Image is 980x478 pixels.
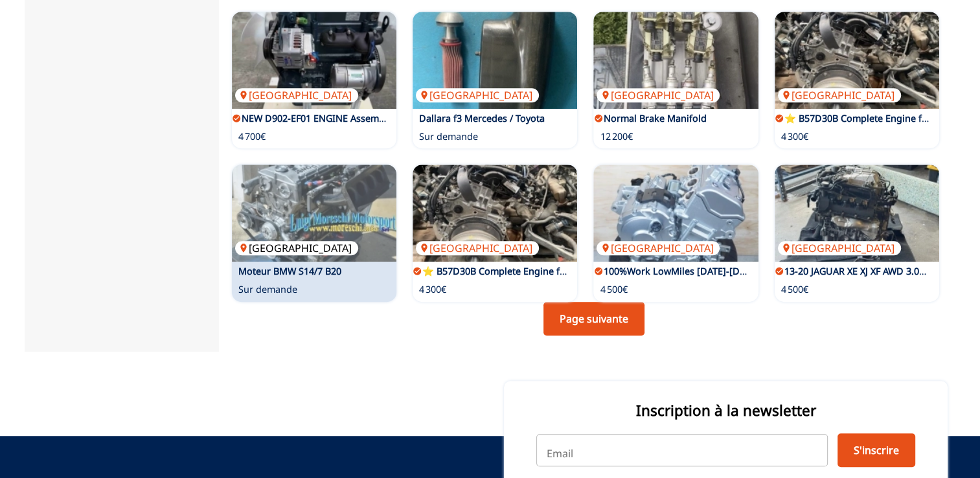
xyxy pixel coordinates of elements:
p: 4 700€ [238,130,266,143]
a: Normal Brake Manifold[GEOGRAPHIC_DATA] [593,12,758,109]
p: 4 500€ [781,283,808,296]
a: 100%Work LowMiles [DATE]-[DATE] YAMAHA YZF R1M R1 Complete Engine Motor [603,265,959,277]
p: [GEOGRAPHIC_DATA] [597,241,720,255]
img: Moteur BMW S14/7 B20 [232,165,396,262]
a: Page suivante [543,302,644,336]
p: 12 200€ [600,130,632,143]
p: 4 300€ [419,283,446,296]
a: NEW D902-EF01 ENGINE Assembly 3600RPM 18.2KW For Kubota D902EF01 Original Engine [242,112,638,124]
a: Dallara f3 Mercedes / Toyota[GEOGRAPHIC_DATA] [413,12,577,109]
p: [GEOGRAPHIC_DATA] [597,88,720,102]
a: Moteur BMW S14/7 B20[GEOGRAPHIC_DATA] [232,165,396,262]
a: Dallara f3 Mercedes / Toyota [419,112,545,124]
img: Dallara f3 Mercedes / Toyota [413,12,577,109]
img: ⭐ B57D30B Complete Engine for BMW X5 SERIES (G05)(08.2018-&GT;) 102788 [413,165,577,262]
a: ⭐ B57D30B Complete Engine for BMW X5 SERIES (G05)(08.2018-&GT;) 102788[GEOGRAPHIC_DATA] [413,165,577,262]
img: 13-20 JAGUAR XE XJ XF AWD 3.0L ENGINE MOTOR TESTED WARRANTY 70K MILES OEM [775,165,939,262]
img: Normal Brake Manifold [593,12,758,109]
img: 100%Work LowMiles 2015-2019 YAMAHA YZF R1M R1 Complete Engine Motor [593,165,758,262]
a: ⭐ B57D30B Complete Engine for BMW X5 SERIES[GEOGRAPHIC_DATA] [775,12,939,109]
p: [GEOGRAPHIC_DATA] [778,241,901,255]
p: Inscription à la newsletter [536,400,915,420]
img: ⭐ B57D30B Complete Engine for BMW X5 SERIES [775,12,939,109]
p: [GEOGRAPHIC_DATA] [235,241,358,255]
p: [GEOGRAPHIC_DATA] [416,88,539,102]
input: Email [536,434,828,466]
a: 13-20 JAGUAR XE XJ XF AWD 3.0L ENGINE MOTOR TESTED WARRANTY 70K MILES OEM[GEOGRAPHIC_DATA] [775,165,939,262]
p: Sur demande [419,130,478,143]
a: Normal Brake Manifold [603,112,706,124]
a: NEW D902-EF01 ENGINE Assembly 3600RPM 18.2KW For Kubota D902EF01 Original Engine[GEOGRAPHIC_DATA] [232,12,396,109]
a: ⭐ B57D30B Complete Engine for BMW X5 SERIES (G05)(08.2018-&GT;) 102788 [422,265,762,277]
p: 4 300€ [781,130,808,143]
p: [GEOGRAPHIC_DATA] [235,88,358,102]
a: Moteur BMW S14/7 B20 [238,265,341,277]
button: S'inscrire [838,433,915,467]
p: [GEOGRAPHIC_DATA] [416,241,539,255]
p: [GEOGRAPHIC_DATA] [778,88,901,102]
img: NEW D902-EF01 ENGINE Assembly 3600RPM 18.2KW For Kubota D902EF01 Original Engine [232,12,396,109]
p: Sur demande [238,283,297,296]
p: 4 500€ [600,283,627,296]
a: 100%Work LowMiles 2015-2019 YAMAHA YZF R1M R1 Complete Engine Motor[GEOGRAPHIC_DATA] [593,165,758,262]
